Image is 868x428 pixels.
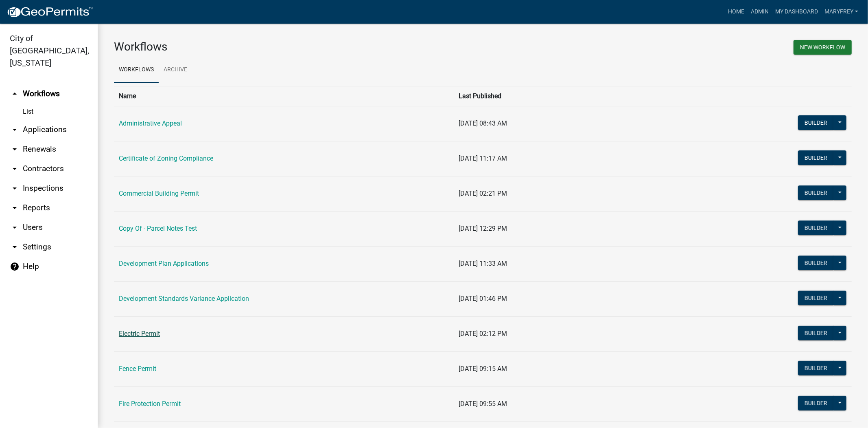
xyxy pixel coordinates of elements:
i: arrow_drop_down [10,183,20,193]
span: [DATE] 09:15 AM [459,365,507,373]
a: Commercial Building Permit [119,190,199,197]
button: New Workflow [794,40,852,55]
button: Builder [798,326,834,340]
a: Development Standards Variance Application [119,295,249,302]
a: Archive [159,57,192,83]
button: Builder [798,221,834,235]
i: arrow_drop_down [10,125,20,135]
th: Name [114,86,454,106]
i: arrow_drop_up [10,89,20,99]
span: [DATE] 09:55 AM [459,400,507,408]
a: Workflows [114,57,159,83]
span: [DATE] 12:29 PM [459,225,507,232]
span: [DATE] 11:33 AM [459,260,507,267]
span: [DATE] 02:21 PM [459,190,507,197]
a: Fence Permit [119,365,156,373]
a: Copy Of - Parcel Notes Test [119,225,197,232]
button: Builder [798,396,834,410]
a: Administrative Appeal [119,119,182,127]
i: arrow_drop_down [10,242,20,252]
i: arrow_drop_down [10,203,20,213]
button: Builder [798,185,834,200]
span: [DATE] 01:46 PM [459,295,507,302]
i: help [10,262,20,271]
button: Builder [798,291,834,305]
button: Builder [798,256,834,270]
span: [DATE] 08:43 AM [459,119,507,127]
i: arrow_drop_down [10,144,20,154]
a: MaryFrey [821,4,861,20]
span: [DATE] 02:12 PM [459,330,507,338]
a: Certificate of Zoning Compliance [119,154,213,162]
a: Admin [748,4,772,20]
span: [DATE] 11:17 AM [459,154,507,162]
h3: Workflows [114,40,477,54]
a: Electric Permit [119,330,160,338]
button: Builder [798,115,834,130]
th: Last Published [454,86,708,106]
i: arrow_drop_down [10,223,20,232]
a: Development Plan Applications [119,260,209,267]
a: Home [725,4,748,20]
i: arrow_drop_down [10,164,20,174]
button: Builder [798,361,834,375]
button: Builder [798,150,834,165]
a: Fire Protection Permit [119,400,181,408]
a: My Dashboard [772,4,821,20]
